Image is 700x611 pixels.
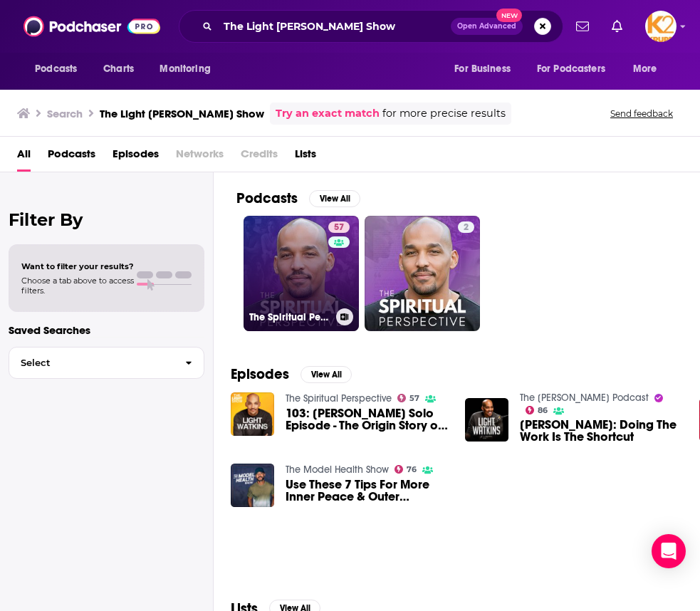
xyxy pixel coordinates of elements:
img: Light Watkins: Doing The Work Is The Shortcut [465,398,508,442]
img: Podchaser - Follow, Share and Rate Podcasts [23,13,160,40]
span: 76 [407,466,417,473]
a: Charts [94,56,142,83]
h3: The Spiritual Perspective [249,311,330,323]
span: 57 [334,221,344,235]
span: Want to filter your results? [21,261,134,271]
button: open menu [444,56,528,83]
img: 103: Light Watkins Solo Episode - The Origin Story of My Podcast and Why I Rebranded it to The Li... [231,392,274,436]
h2: Filter By [9,209,204,230]
a: The Spiritual Perspective [286,392,392,404]
span: Open Advanced [457,23,516,30]
span: [PERSON_NAME]: Doing The Work Is The Shortcut [520,419,682,443]
span: 57 [409,395,419,402]
a: Try an exact match [276,105,380,122]
button: open menu [623,56,675,83]
button: Open AdvancedNew [451,18,523,35]
span: for more precise results [382,105,506,122]
div: Open Intercom Messenger [652,534,686,568]
a: Use These 7 Tips For More Inner Peace & Outer Success! - With Light Watkins [286,479,448,503]
span: For Business [454,59,511,79]
button: Select [9,347,204,379]
img: Use These 7 Tips For More Inner Peace & Outer Success! - With Light Watkins [231,464,274,507]
a: The Rich Roll Podcast [520,392,649,404]
h2: Episodes [231,365,289,383]
span: Choose a tab above to access filters. [21,276,134,296]
button: View All [309,190,360,207]
span: 2 [464,221,469,235]
button: open menu [150,56,229,83]
input: Search podcasts, credits, & more... [218,15,451,38]
div: Search podcasts, credits, & more... [179,10,563,43]
button: View All [301,366,352,383]
span: 103: [PERSON_NAME] Solo Episode - The Origin Story of My Podcast and Why I Rebranded it to The Li... [286,407,448,432]
span: Charts [103,59,134,79]
span: For Podcasters [537,59,605,79]
span: Logged in as K2Krupp [645,11,677,42]
img: User Profile [645,11,677,42]
a: Show notifications dropdown [606,14,628,38]
a: All [17,142,31,172]
a: Lists [295,142,316,172]
span: Select [9,358,174,367]
a: 57The Spiritual Perspective [244,216,359,331]
a: 76 [395,465,417,474]
a: 103: Light Watkins Solo Episode - The Origin Story of My Podcast and Why I Rebranded it to The Li... [286,407,448,432]
a: 2 [365,216,480,331]
span: New [496,9,522,22]
a: Light Watkins: Doing The Work Is The Shortcut [520,419,682,443]
span: More [633,59,657,79]
button: Show profile menu [645,11,677,42]
a: Episodes [113,142,159,172]
h2: Podcasts [236,189,298,207]
h3: The Light [PERSON_NAME] Show [100,107,264,120]
a: The Model Health Show [286,464,389,476]
p: Saved Searches [9,323,204,337]
a: Show notifications dropdown [570,14,595,38]
span: Use These 7 Tips For More Inner Peace & Outer Success! - With [PERSON_NAME] [286,479,448,503]
button: Send feedback [606,108,677,120]
span: 86 [538,407,548,414]
span: Networks [176,142,224,172]
a: EpisodesView All [231,365,352,383]
a: 57 [328,221,350,233]
span: Credits [241,142,278,172]
button: open menu [25,56,95,83]
span: Monitoring [160,59,210,79]
a: 2 [458,221,474,233]
span: Podcasts [35,59,77,79]
a: 57 [397,394,420,402]
button: open menu [528,56,626,83]
a: 86 [526,406,548,414]
a: Podcasts [48,142,95,172]
a: PodcastsView All [236,189,360,207]
h3: Search [47,107,83,120]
